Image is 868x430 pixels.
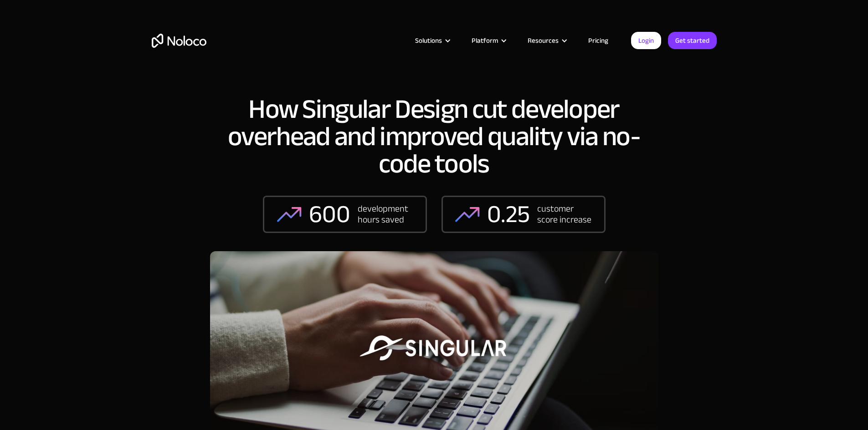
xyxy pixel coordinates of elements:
[631,32,661,49] a: Login
[577,35,620,46] a: Pricing
[528,35,559,46] div: Resources
[309,201,350,228] div: 600
[415,35,442,46] div: Solutions
[668,32,717,49] a: Get started
[404,35,460,46] div: Solutions
[487,201,530,228] div: 0.25
[472,35,498,46] div: Platform
[537,203,592,225] div: customer score increase
[210,96,658,177] h1: How Singular Design cut developer overhead and improved quality via no-code tools
[516,35,577,46] div: Resources
[358,203,412,225] div: development hours saved
[152,34,206,48] a: home
[460,35,516,46] div: Platform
